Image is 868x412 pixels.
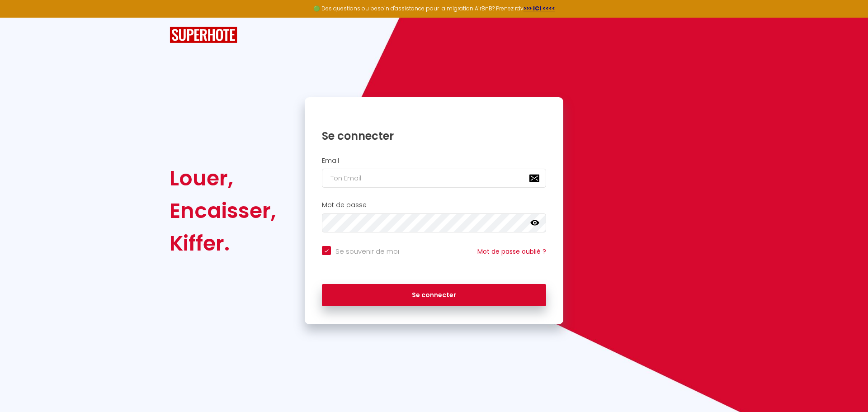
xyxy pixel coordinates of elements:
div: Louer, [170,162,276,194]
h2: Email [322,157,546,165]
div: Encaisser, [170,194,276,227]
h2: Mot de passe [322,201,546,209]
a: >>> ICI <<<< [524,5,555,12]
h1: Se connecter [322,129,546,143]
div: Kiffer. [170,227,276,260]
a: Mot de passe oublié ? [477,247,546,256]
input: Ton Email [322,169,546,188]
button: Se connecter [322,284,546,307]
img: SuperHote logo [170,27,237,43]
